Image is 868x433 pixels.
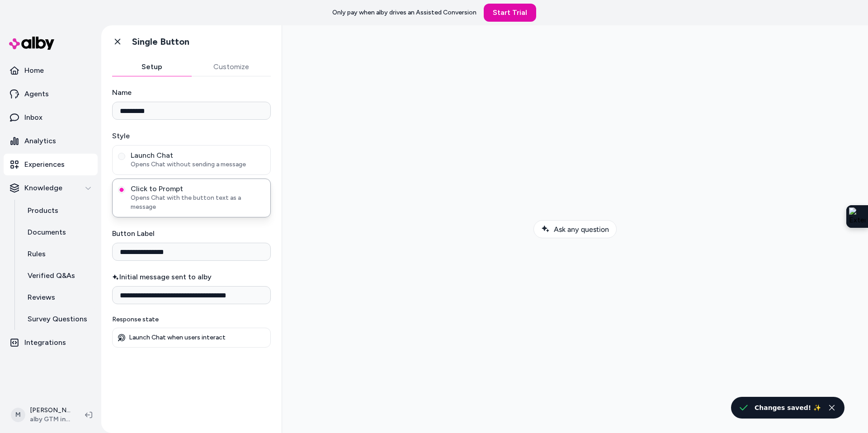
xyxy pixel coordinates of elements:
p: Only pay when alby drives an Assisted Conversion [332,8,476,17]
p: Products [28,205,58,216]
p: Analytics [24,136,56,146]
label: Style [112,131,271,141]
label: Name [112,87,271,98]
div: Changes saved! ✨ [755,402,821,413]
a: Start Trial [484,4,536,22]
button: Close toast [826,402,837,413]
a: Experiences [4,154,98,175]
p: Documents [28,227,66,238]
p: Inbox [24,112,42,123]
span: Launch Chat [131,151,265,160]
p: Agents [24,89,49,99]
p: Integrations [24,337,66,348]
p: Knowledge [24,183,62,193]
a: Verified Q&As [19,265,98,287]
p: Rules [28,249,46,259]
span: alby GTM internal [30,415,71,424]
button: Knowledge [4,177,98,199]
img: Extension Icon [849,207,865,226]
img: alby Logo [9,37,54,50]
span: Opens Chat with the button text as a message [131,193,265,212]
span: M [11,408,25,422]
p: Home [24,65,44,76]
p: Response state [112,315,271,324]
a: Documents [19,221,98,243]
a: Home [4,60,98,81]
p: [PERSON_NAME] [30,406,71,415]
p: Verified Q&As [28,270,75,281]
button: Setup [112,58,192,76]
a: Inbox [4,107,98,128]
p: Experiences [24,159,65,170]
p: Survey Questions [28,314,87,325]
a: Survey Questions [19,308,98,330]
a: Rules [19,243,98,265]
button: Customize [192,58,271,76]
a: Analytics [4,130,98,152]
button: Click to PromptOpens Chat with the button text as a message [118,186,125,193]
label: Button Label [112,228,271,239]
label: Initial message sent to alby [112,272,271,282]
button: Launch ChatOpens Chat without sending a message [118,153,125,160]
a: Agents [4,83,98,105]
p: Reviews [28,292,55,303]
p: Launch Chat when users interact [129,334,226,342]
span: Opens Chat without sending a message [131,160,265,169]
a: Integrations [4,332,98,353]
a: Reviews [19,287,98,308]
span: Click to Prompt [131,184,265,193]
h1: Single Button [132,36,189,47]
a: Products [19,200,98,221]
button: M[PERSON_NAME]alby GTM internal [5,400,78,429]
